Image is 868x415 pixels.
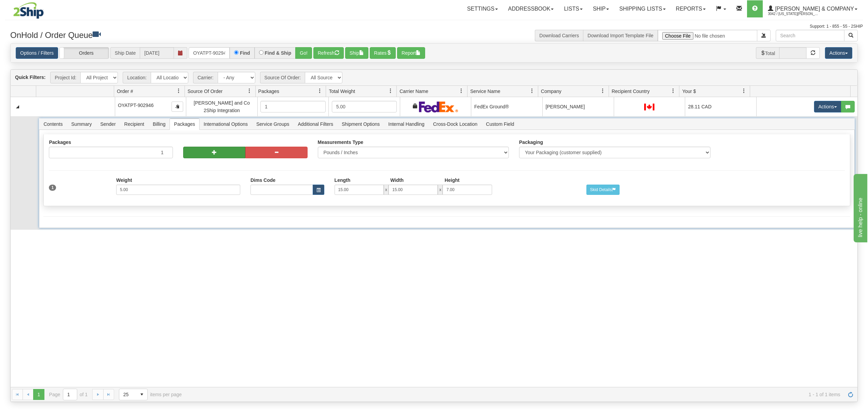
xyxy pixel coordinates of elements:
button: Search [844,30,858,41]
label: Measurements Type [318,139,364,145]
span: Page sizes drop down [119,389,148,400]
span: Cross-Dock Location [429,119,482,130]
label: Find & Ship [265,51,291,55]
span: Your $ [682,88,696,95]
span: select [136,389,147,400]
img: FedEx Express® [419,101,458,112]
span: Packages [258,88,279,95]
span: Company [541,88,561,95]
label: Packaging [519,139,543,145]
a: Download Carriers [539,33,579,38]
a: Download Import Template File [587,33,653,38]
input: Order # [189,47,230,59]
span: Total Weight [329,88,355,95]
a: Company filter column settings [597,85,609,97]
button: Refresh [313,47,344,59]
span: x [438,185,443,195]
a: Total Weight filter column settings [385,85,396,97]
span: Recipient Country [612,88,650,95]
a: Source Of Order filter column settings [244,85,255,97]
a: Recipient Country filter column settings [667,85,679,97]
span: Location: [123,72,151,83]
label: Quick Filters: [15,74,45,81]
div: live help - online [5,4,63,12]
span: Billing [149,119,169,130]
button: Copy to clipboard [172,102,183,112]
button: Actions [814,101,841,112]
span: Carrier: [193,72,218,83]
a: Your $ filter column settings [738,85,750,97]
button: Skid Details [586,185,620,195]
div: grid toolbar [11,70,857,86]
button: Ship [345,47,368,59]
span: Carrier Name [399,88,428,95]
span: Additional Filters [294,119,337,130]
label: Width [390,177,404,183]
span: Project Id: [50,72,80,83]
div: Support: 1 - 855 - 55 - 2SHIP [5,24,863,29]
span: 1 - 1 of 1 items [191,392,840,397]
div: [PERSON_NAME] and Co 2Ship Integration [189,99,254,115]
span: Page 1 [33,389,44,400]
span: Page of 1 [49,389,88,400]
label: Packages [49,139,71,145]
span: Source Of Order: [260,72,305,83]
span: 3042 / [US_STATE][PERSON_NAME] [768,11,819,17]
a: Service Name filter column settings [526,85,538,97]
h3: OnHold / Order Queue [10,30,429,40]
span: Source Of Order [188,88,223,95]
label: Orders [60,48,109,59]
img: logo3042.jpg [5,2,52,19]
span: Total [756,47,779,59]
a: Order # filter column settings [173,85,185,97]
a: Refresh [845,389,856,400]
span: Service Groups [252,119,293,130]
a: Collapse [13,103,22,111]
td: [PERSON_NAME] [542,97,614,116]
label: Height [445,177,460,183]
span: Contents [39,119,67,130]
td: 28.11 CAD [685,97,756,116]
span: International Options [200,119,252,130]
label: Dims Code [250,177,275,183]
iframe: chat widget [852,173,867,242]
span: Summary [67,119,96,130]
a: Reports [671,0,711,17]
a: [PERSON_NAME] & Company 3042 / [US_STATE][PERSON_NAME] [763,0,863,17]
span: OYATPT-902946 [118,103,154,108]
label: Length [335,177,351,183]
a: Lists [559,0,587,17]
span: Recipient [120,119,148,130]
td: FedEx Ground® [471,97,542,116]
img: CA [644,104,654,110]
a: Addressbook [503,0,559,17]
span: items per page [119,389,182,400]
span: Service Name [470,88,500,95]
span: Internal Handling [384,119,429,130]
button: Go! [295,47,312,59]
span: Shipment Options [338,119,384,130]
span: x [384,185,389,195]
span: 1 [49,185,56,191]
span: Packages [170,119,199,130]
label: Weight [116,177,132,183]
span: Order # [117,88,133,95]
button: Rates [370,47,396,59]
span: Sender [96,119,120,130]
label: Find [240,51,250,55]
span: [PERSON_NAME] & Company [773,6,854,12]
a: Options / Filters [16,47,58,59]
input: Search [776,30,844,41]
a: Packages filter column settings [314,85,326,97]
a: Carrier Name filter column settings [456,85,467,97]
a: Shipping lists [614,0,670,17]
button: Actions [825,47,852,59]
input: Page 1 [63,389,77,400]
span: 25 [123,391,132,398]
span: Custom Field [482,119,518,130]
span: Ship Date [110,47,140,59]
a: Settings [462,0,503,17]
a: Ship [588,0,614,17]
input: Import [658,30,757,41]
button: Report [397,47,425,59]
